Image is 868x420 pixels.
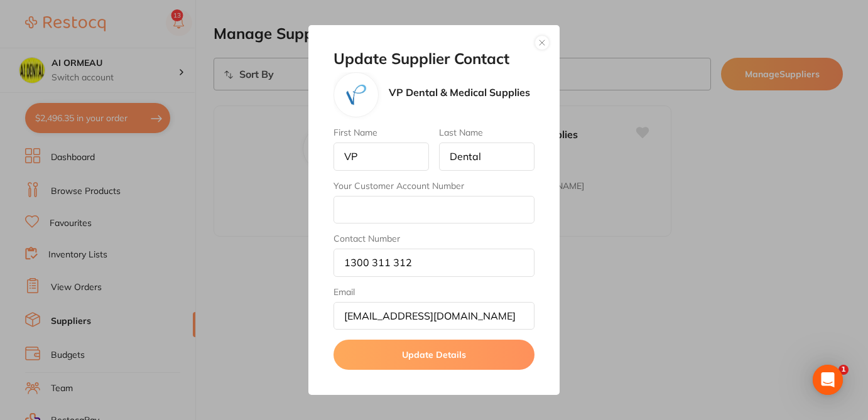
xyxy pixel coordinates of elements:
p: VP Dental & Medical Supplies [389,87,530,98]
label: First Name [334,127,429,137]
button: Update Details [334,340,534,370]
span: 1 [838,365,849,375]
label: Your Customer Account Number [334,181,534,191]
div: Open Intercom Messenger [813,365,843,395]
label: Contact Number [334,234,534,244]
h2: Update Supplier Contact [334,50,534,68]
img: VP Dental & Medical Supplies [341,80,371,110]
label: Email [334,287,534,297]
label: Last Name [439,127,534,137]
